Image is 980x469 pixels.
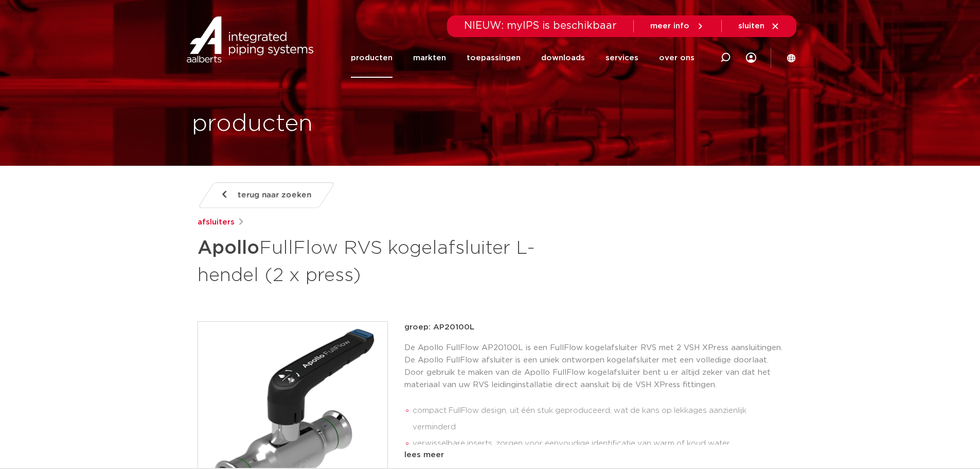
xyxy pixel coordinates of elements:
h1: producten [192,108,313,141]
p: groep: AP20100L [404,321,783,334]
a: sluiten [738,22,780,31]
span: NIEUW: myIPS is beschikbaar [464,21,617,31]
a: afsluiters [198,216,235,229]
li: verwisselbare inserts, zorgen voor eenvoudige identificatie van warm of koud water [413,436,783,452]
p: De Apollo FullFlow AP20100L is een FullFlow kogelafsluiter RVS met 2 VSH XPress aansluitingen. De... [404,342,783,391]
h1: FullFlow RVS kogelafsluiter L-hendel (2 x press) [198,233,584,288]
span: sluiten [738,22,764,30]
a: terug naar zoeken [197,182,335,208]
nav: Menu [351,38,694,78]
strong: Apollo [198,239,259,257]
a: over ons [659,38,694,78]
a: producten [351,38,393,78]
a: services [605,38,638,78]
span: meer info [650,22,689,30]
a: downloads [541,38,585,78]
li: compact FullFlow design, uit één stuk geproduceerd, wat de kans op lekkages aanzienlijk verminderd [413,403,783,436]
a: toepassingen [467,38,521,78]
a: markten [413,38,446,78]
a: meer info [650,22,705,31]
span: terug naar zoeken [238,187,311,203]
div: lees meer [404,449,783,461]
